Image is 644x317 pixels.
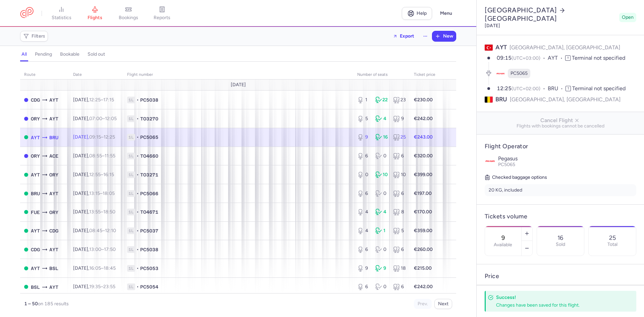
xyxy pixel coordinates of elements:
[89,116,102,121] time: 07:00
[103,97,114,103] time: 17:15
[73,247,116,252] span: [DATE],
[127,227,135,234] span: 1L
[393,283,406,290] div: 6
[375,134,388,141] div: 16
[31,209,40,216] span: FUE
[434,299,452,309] button: Next
[35,51,52,57] h4: pending
[31,227,40,234] span: AYT
[20,70,69,80] th: route
[31,265,40,272] span: AYT
[375,190,388,197] div: 0
[511,70,528,77] span: PC5065
[436,7,456,20] button: Menu
[417,11,427,16] span: Help
[31,134,40,141] span: AYT
[357,171,370,178] div: 0
[557,234,563,241] p: 16
[20,7,34,19] a: CitizenPlane red outlined logo
[548,85,566,93] span: BRU
[31,246,40,253] span: CDG
[485,272,636,280] h4: Price
[496,69,505,78] figure: PC airline logo
[357,246,370,253] div: 6
[400,34,414,39] span: Export
[375,115,388,122] div: 4
[21,51,27,57] h4: all
[105,228,116,233] time: 12:10
[357,227,370,234] div: 4
[49,190,58,197] span: AYT
[140,246,158,253] span: PC5038
[137,246,139,253] span: •
[89,172,114,177] span: –
[89,247,101,252] time: 13:00
[49,134,58,141] span: BRU
[375,209,388,215] div: 4
[89,191,100,196] time: 13:15
[112,6,145,21] a: bookings
[89,172,101,177] time: 12:55
[49,115,58,122] span: AYT
[127,134,135,141] span: 1L
[88,51,105,57] h4: sold out
[375,97,388,103] div: 22
[88,15,102,21] span: flights
[73,134,115,140] span: [DATE],
[414,299,432,309] button: Prev.
[410,70,439,80] th: Ticket price
[402,7,432,20] a: Help
[482,117,639,123] span: Cancel Flight
[357,134,370,141] div: 9
[73,153,115,159] span: [DATE],
[496,294,622,301] h4: Success!
[20,31,48,41] button: Filters
[49,209,58,216] span: ORY
[104,247,116,252] time: 17:50
[127,153,135,159] span: 1L
[52,15,71,21] span: statistics
[485,6,616,23] h2: [GEOGRAPHIC_DATA] [GEOGRAPHIC_DATA]
[495,44,507,51] span: AYT
[231,82,246,88] span: [DATE]
[485,213,636,220] h4: Tickets volume
[357,283,370,290] div: 6
[414,97,433,103] strong: €230.00
[357,265,370,272] div: 9
[353,70,410,80] th: number of seats
[393,246,406,253] div: 6
[393,209,406,215] div: 8
[482,123,639,129] span: Flights with bookings cannot be cancelled
[357,115,370,122] div: 5
[73,284,115,289] span: [DATE],
[556,242,565,247] p: Sold
[24,301,38,307] strong: 1 – 50
[375,246,388,253] div: 0
[31,171,40,178] span: AYT
[127,190,135,197] span: 1L
[393,134,406,141] div: 25
[414,209,432,215] strong: €170.00
[137,115,139,122] span: •
[127,171,135,178] span: 1L
[104,134,115,140] time: 12:25
[393,265,406,272] div: 18
[73,191,115,196] span: [DATE],
[137,227,139,234] span: •
[154,15,170,21] span: reports
[89,228,116,233] span: –
[393,115,406,122] div: 9
[375,283,388,290] div: 0
[494,242,512,248] label: Available
[393,190,406,197] div: 6
[89,265,101,271] time: 16:05
[566,86,571,91] span: T
[89,134,101,140] time: 09:15
[127,115,135,122] span: 1L
[140,283,158,290] span: PC5054
[498,156,636,162] p: Pegasus
[140,97,158,103] span: PC5038
[485,23,500,29] time: [DATE]
[485,156,495,166] img: Pegasus logo
[393,97,406,103] div: 23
